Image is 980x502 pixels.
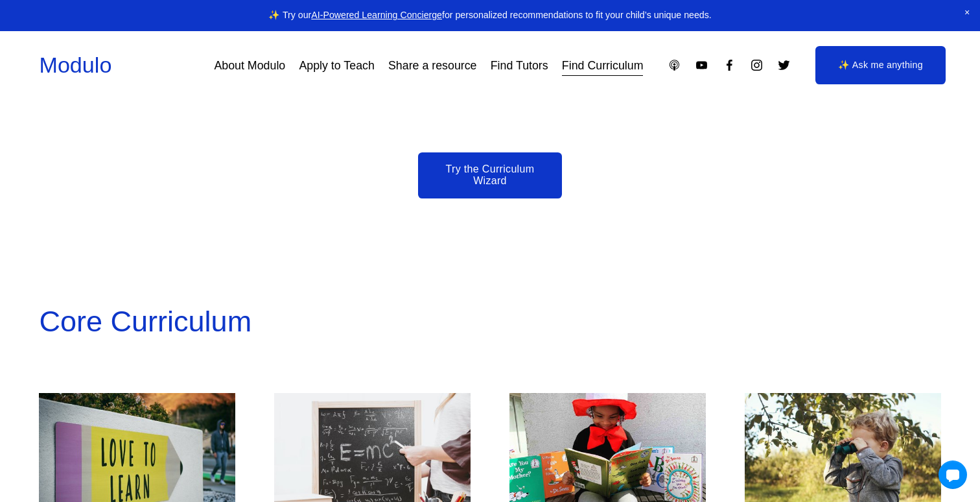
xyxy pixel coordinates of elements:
[491,54,548,77] a: Find Tutors
[668,58,681,72] a: Apple Podcasts
[815,46,946,85] a: ✨ Ask me anything
[214,54,285,77] a: About Modulo
[299,54,374,77] a: Apply to Teach
[723,58,736,72] a: Facebook
[388,54,477,77] a: Share a resource
[418,152,563,198] a: Try the Curriculum Wizard
[777,58,791,72] a: Twitter
[311,10,442,20] a: AI-Powered Learning Concierge
[695,58,708,72] a: YouTube
[39,295,940,348] p: Core Curriculum
[39,53,111,77] a: Modulo
[562,54,644,77] a: Find Curriculum
[750,58,764,72] a: Instagram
